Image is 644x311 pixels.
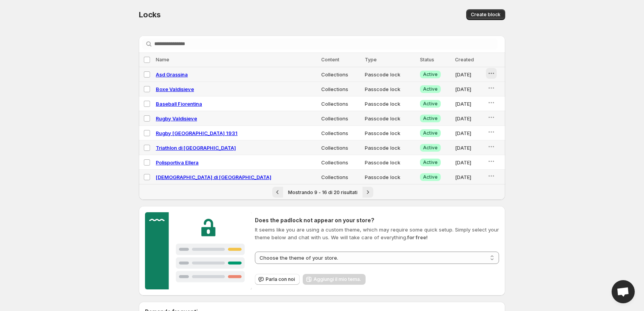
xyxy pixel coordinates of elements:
a: Rugby [GEOGRAPHIC_DATA] 1931 [156,130,238,136]
td: Collections [319,96,362,111]
td: Collections [319,67,362,82]
a: Boxe Valdisieve [156,86,194,92]
span: Active [423,101,438,107]
nav: Pagination [139,184,505,200]
td: Passcode lock [362,140,418,155]
td: Passcode lock [362,155,418,170]
td: Collections [319,82,362,96]
span: Active [423,130,438,136]
span: Locks [139,10,161,19]
a: Triathlon di [GEOGRAPHIC_DATA] [156,145,236,151]
td: Passcode lock [362,111,418,126]
td: Collections [319,170,362,184]
td: Collections [319,126,362,140]
span: Active [423,174,438,180]
button: Previous [272,187,283,198]
a: Open chat [612,280,635,303]
span: Content [321,57,339,63]
span: Type [365,57,377,63]
a: [DEMOGRAPHIC_DATA] di [GEOGRAPHIC_DATA] [156,174,271,180]
a: Polisportiva Ellera [156,159,199,166]
td: Collections [319,111,362,126]
td: [DATE] [453,111,485,126]
span: Active [423,145,438,151]
button: Create block [466,9,505,20]
td: Passcode lock [362,82,418,96]
td: [DATE] [453,155,485,170]
button: Parla con noi [255,274,300,285]
a: Rugby Valdisieve [156,115,197,122]
img: Customer support [145,212,252,289]
button: Next [362,187,373,198]
td: Passcode lock [362,96,418,111]
td: [DATE] [453,67,485,82]
td: [DATE] [453,126,485,140]
td: Collections [319,140,362,155]
p: It seems like you are using a custom theme, which may require some quick setup. Simply select you... [255,226,499,241]
span: Status [420,57,434,63]
a: Asd Grassina [156,71,188,78]
td: [DATE] [453,140,485,155]
span: Mostrando 9 - 16 di 20 risultati [288,189,357,195]
td: Collections [319,155,362,170]
h2: Does the padlock not appear on your store? [255,216,499,224]
span: Parla con noi [266,276,295,282]
span: Active [423,115,438,122]
span: Active [423,86,438,92]
span: Created [455,57,474,63]
td: Passcode lock [362,67,418,82]
strong: for free! [407,234,428,240]
span: Active [423,71,438,78]
span: Active [423,159,438,166]
span: Name [156,57,169,63]
td: Passcode lock [362,170,418,184]
td: Passcode lock [362,126,418,140]
span: Create block [471,12,501,18]
td: [DATE] [453,96,485,111]
a: Baseball Fiorentina [156,101,202,107]
td: [DATE] [453,170,485,184]
td: [DATE] [453,82,485,96]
